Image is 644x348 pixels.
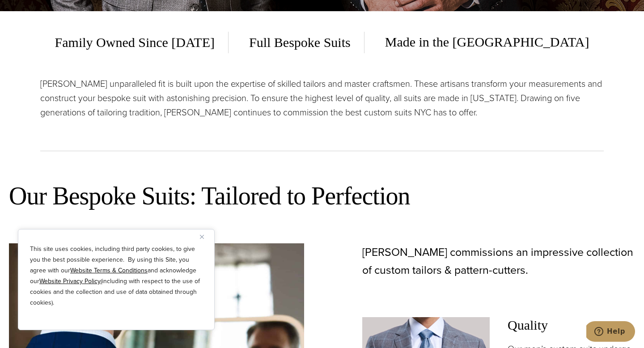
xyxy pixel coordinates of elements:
a: Website Terms & Conditions [70,266,148,275]
span: Made in the [GEOGRAPHIC_DATA] [372,31,589,53]
span: Full Bespoke Suits [236,32,364,53]
img: Close [200,235,204,239]
h3: Quality [508,317,635,333]
h2: Our Bespoke Suits: Tailored to Perfection [9,180,635,212]
p: This site uses cookies, including third party cookies, to give you the best possible experience. ... [30,244,203,308]
iframe: Opens a widget where you can chat to one of our agents [586,321,635,344]
a: Website Privacy Policy [39,276,101,286]
p: [PERSON_NAME] commissions an impressive collection of custom tailors & pattern-cutters. [362,243,635,279]
p: [PERSON_NAME] unparalleled fit is built upon the expertise of skilled tailors and master craftsme... [40,76,604,119]
span: Family Owned Since [DATE] [55,32,229,53]
button: Close [200,231,211,242]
